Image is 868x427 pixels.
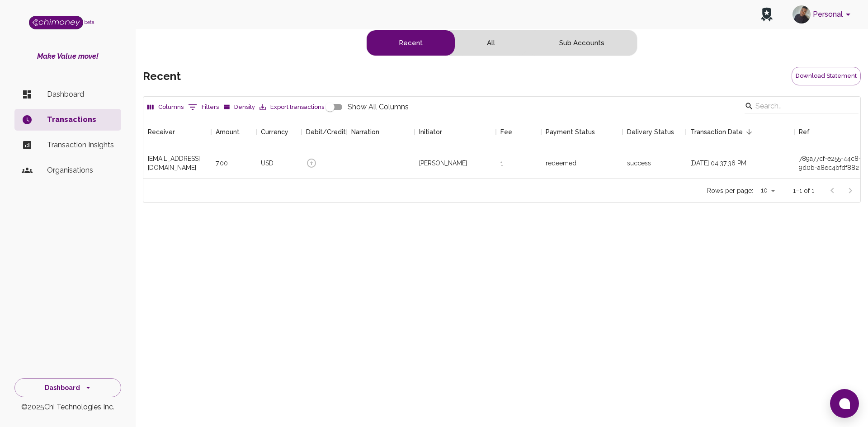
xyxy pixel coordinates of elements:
[47,114,114,125] p: Transactions
[627,159,651,168] div: success
[366,30,637,56] div: text alignment
[47,165,114,176] p: Organisations
[745,99,859,115] div: Search
[261,116,288,148] div: Currency
[211,116,256,148] div: Amount
[757,184,778,197] div: 10
[29,16,83,29] img: Logo
[256,116,302,148] div: Currency
[186,100,221,114] button: Show filters
[419,159,467,168] div: Bhekumuzi Tshabalala
[527,30,637,56] button: subaccounts
[455,30,527,56] button: all
[347,116,415,148] div: Narration
[367,30,455,56] button: recent
[221,100,257,114] button: Density
[148,154,207,172] div: bhekumuzi.tshabalala@outlook.com
[623,116,686,148] div: Delivery Status
[627,116,674,148] div: Delivery Status
[546,159,576,168] div: redeemed
[496,116,541,148] div: Fee
[792,67,861,85] button: Download Statement
[216,116,240,148] div: Amount
[690,116,743,148] div: Transaction Date
[541,116,623,148] div: Payment Status
[793,186,814,195] p: 1–1 of 1
[419,116,442,148] div: Initiator
[348,102,409,113] span: Show All Columns
[500,159,503,168] div: 1
[500,116,512,148] div: Fee
[793,5,811,23] img: avatar
[257,100,326,114] button: Export transactions
[84,19,94,25] span: beta
[47,140,114,150] p: Transaction Insights
[351,116,379,148] div: Narration
[145,100,186,114] button: Select columns
[306,116,346,148] div: Debit/Credit
[47,89,114,100] p: Dashboard
[261,159,274,168] div: USD
[216,159,228,168] div: 7.00
[743,126,755,138] button: Sort
[546,116,595,148] div: Payment Status
[143,69,181,84] h5: recent
[830,389,859,418] button: Open chat window
[799,116,810,148] div: Ref
[789,3,857,26] button: account of current user
[143,116,211,148] div: Receiver
[686,148,794,178] div: [DATE] 04:37:36 PM
[707,186,753,195] p: Rows per page:
[148,116,175,148] div: Receiver
[415,116,496,148] div: Initiator
[686,116,794,148] div: Transaction Date
[755,99,845,113] input: Search…
[14,378,121,398] button: Dashboard
[302,116,347,148] div: Debit/Credit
